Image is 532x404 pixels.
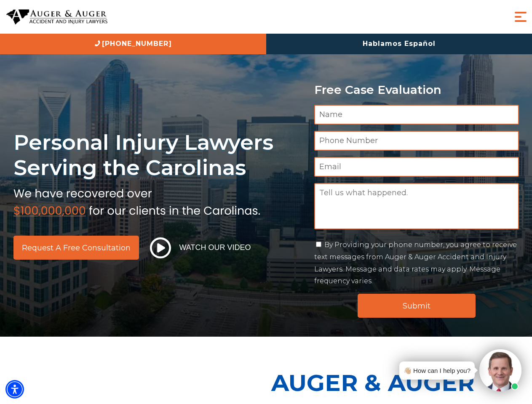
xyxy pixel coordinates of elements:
[314,241,517,285] label: By Providing your phone number, you agree to receive text messages from Auger & Auger Accident an...
[147,237,254,259] button: Watch Our Video
[13,185,260,217] img: sub text
[5,380,24,399] div: Accessibility Menu
[512,8,529,25] button: Menu
[314,157,519,177] input: Email
[13,130,304,181] h1: Personal Injury Lawyers Serving the Carolinas
[271,362,527,404] p: Auger & Auger
[314,83,519,96] p: Free Case Evaluation
[6,9,107,25] img: Auger & Auger Accident and Injury Lawyers Logo
[404,365,471,376] div: 👋🏼 How can I help you?
[479,349,521,391] img: Intaker widget Avatar
[22,244,131,252] span: Request a Free Consultation
[358,294,476,318] input: Submit
[314,131,519,151] input: Phone Number
[13,236,139,260] a: Request a Free Consultation
[314,105,519,125] input: Name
